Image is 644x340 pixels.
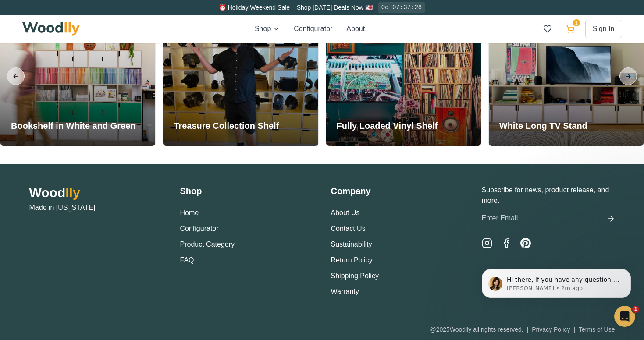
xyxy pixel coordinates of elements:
a: FAQ [180,256,194,264]
span: 1 [632,306,639,313]
a: Facebook [501,238,512,248]
img: Woodlly [22,22,80,36]
h3: Fully Loaded Vinyl Shelf [337,120,438,132]
a: Home [180,209,199,216]
button: Shop [255,24,280,34]
button: About [346,24,365,34]
button: Sign In [585,20,622,38]
span: | [527,326,529,333]
span: lly [65,185,80,200]
h2: Wood [29,185,163,201]
input: Enter Email [482,209,603,227]
span: | [573,326,575,333]
a: Terms of Use [579,326,615,333]
a: Instagram [482,238,492,248]
a: Warranty [331,288,359,295]
a: Contact Us [331,225,366,232]
h3: White Long TV Stand [499,120,587,132]
a: Sustainability [331,241,372,248]
p: Subscribe for news, product release, and more. [482,185,615,206]
h3: Treasure Collection Shelf [174,120,279,132]
iframe: Intercom live chat [614,306,635,327]
div: 0d 07:37:28 [378,2,425,13]
button: Configurator [294,24,332,34]
a: Product Category [180,241,235,248]
button: Configurator [180,223,219,234]
a: Pinterest [520,238,531,248]
h3: Bookshelf in White and Green [11,120,135,132]
iframe: Intercom notifications message [469,251,644,316]
a: Privacy Policy [532,326,570,333]
a: Return Policy [331,256,373,264]
p: Made in [US_STATE] [29,202,163,213]
a: Shipping Policy [331,272,379,280]
div: @ 2025 Woodlly all rights reserved. [430,325,615,334]
h3: Company [331,185,464,197]
h3: Shop [180,185,313,197]
span: 1 [573,19,580,26]
button: 1 [562,21,578,37]
span: ⏰ Holiday Weekend Sale – Shop [DATE] Deals Now 🇺🇸 [219,4,373,11]
a: About Us [331,209,360,216]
